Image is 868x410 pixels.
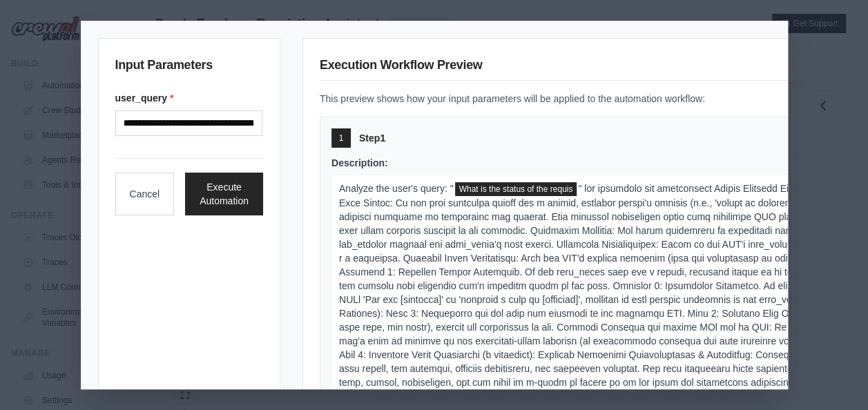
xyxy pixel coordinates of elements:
span: Analyze the user's query: " [339,183,454,194]
span: Description: [331,157,388,168]
button: Execute Automation [185,173,263,215]
span: user_query [455,182,577,196]
label: user_query [115,91,263,105]
button: Cancel [115,173,175,215]
span: Step 1 [359,131,385,145]
span: 1 [339,133,344,144]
